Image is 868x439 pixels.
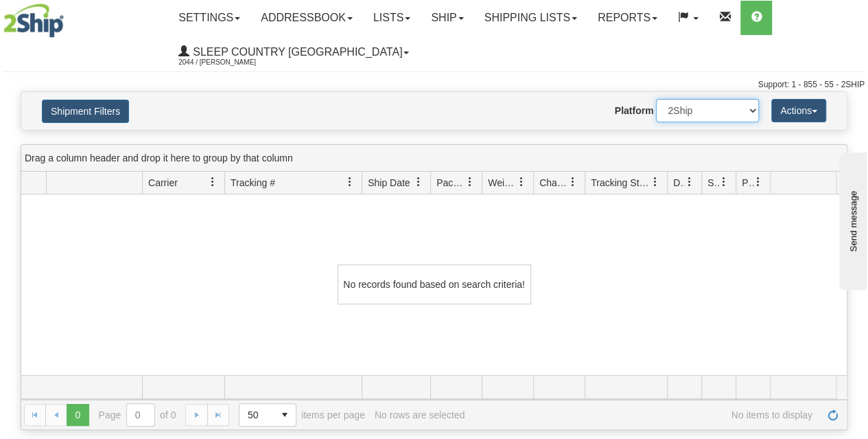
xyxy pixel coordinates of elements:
[707,176,719,190] span: Shipment Issues
[239,403,365,427] span: items per page
[673,176,685,190] span: Delivery Status
[250,1,363,35] a: Addressbook
[561,170,585,194] a: Charge filter column settings
[587,1,668,35] a: Reports
[474,1,587,35] a: Shipping lists
[148,176,178,190] span: Carrier
[421,1,473,35] a: Ship
[274,404,296,426] span: select
[178,56,281,69] span: 2044 / [PERSON_NAME]
[591,176,650,190] span: Tracking Status
[644,170,667,194] a: Tracking Status filter column settings
[168,35,419,69] a: Sleep Country [GEOGRAPHIC_DATA] 2044 / [PERSON_NAME]
[248,408,266,422] span: 50
[539,176,568,190] span: Charge
[436,176,465,190] span: Packages
[189,46,402,58] span: Sleep Country [GEOGRAPHIC_DATA]
[42,100,129,123] button: Shipment Filters
[747,170,770,194] a: Pickup Status filter column settings
[771,99,826,122] button: Actions
[363,1,421,35] a: Lists
[822,404,844,426] a: Refresh
[201,170,224,194] a: Carrier filter column settings
[712,170,736,194] a: Shipment Issues filter column settings
[742,176,753,190] span: Pickup Status
[368,176,410,190] span: Ship Date
[474,409,812,420] span: No items to display
[3,3,64,38] img: logo2044.jpg
[3,79,865,91] div: Support: 1 - 855 - 55 - 2SHIP
[510,170,533,194] a: Weight filter column settings
[231,176,275,190] span: Tracking #
[67,404,89,426] span: Page 0
[338,264,531,304] div: No records found based on search criteria!
[21,145,847,172] div: grid grouping header
[168,1,250,35] a: Settings
[338,170,362,194] a: Tracking # filter column settings
[836,149,867,289] iframe: chat widget
[407,170,430,194] a: Ship Date filter column settings
[99,403,176,427] span: Page of 0
[458,170,482,194] a: Packages filter column settings
[239,403,296,427] span: Page sizes drop down
[678,170,701,194] a: Delivery Status filter column settings
[10,12,127,22] div: Send message
[615,104,654,117] label: Platform
[375,409,465,420] div: No rows are selected
[488,176,517,190] span: Weight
